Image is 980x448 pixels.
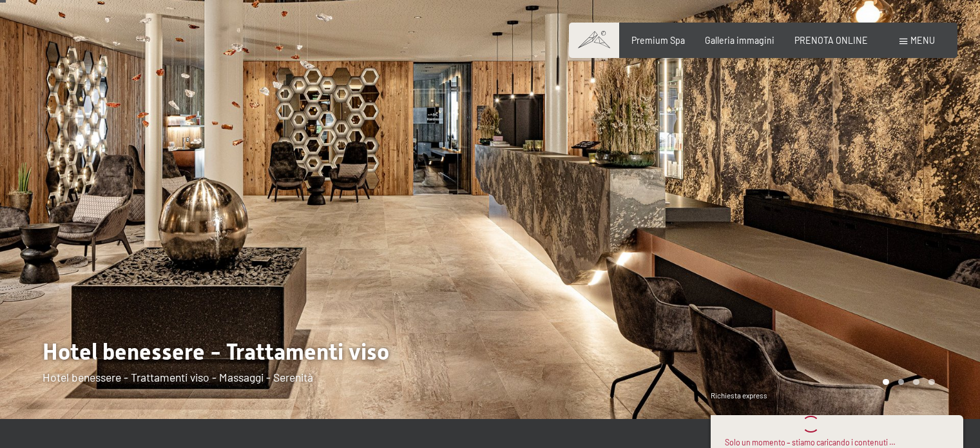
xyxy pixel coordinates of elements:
[898,379,905,385] div: Carousel Page 2
[794,35,868,46] a: PRENOTA ONLINE
[883,379,889,385] div: Carousel Page 1 (Current Slide)
[878,379,935,385] div: Carousel Pagination
[631,35,685,46] a: Premium Spa
[725,437,896,448] div: Solo un momento – stiamo caricando i contenuti …
[913,379,919,385] div: Carousel Page 3
[910,35,935,46] span: Menu
[711,391,767,400] span: Richiesta express
[705,35,774,46] a: Galleria immagini
[928,379,935,385] div: Carousel Page 4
